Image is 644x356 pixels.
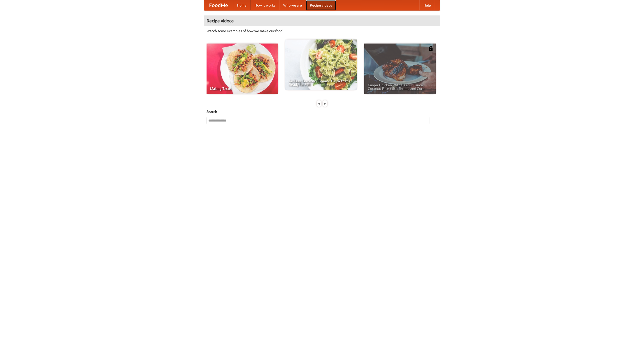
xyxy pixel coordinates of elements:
a: Making Tacos [207,44,278,94]
a: Home [233,0,251,10]
div: » [323,100,327,107]
p: Watch some examples of how we make our food! [207,28,437,33]
span: Making Tacos [210,87,274,90]
span: An Easy, Summery Tomato Pasta That's Ready for Fall [289,79,353,86]
a: Help [419,0,435,10]
h5: Search [207,109,437,114]
a: Recipe videos [306,0,336,10]
a: FoodMe [204,0,233,10]
img: 483408.png [428,46,433,51]
a: Who we are [279,0,306,10]
a: How it works [251,0,279,10]
a: An Easy, Summery Tomato Pasta That's Ready for Fall [285,39,357,90]
div: « [317,100,321,107]
h4: Recipe videos [204,16,440,26]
